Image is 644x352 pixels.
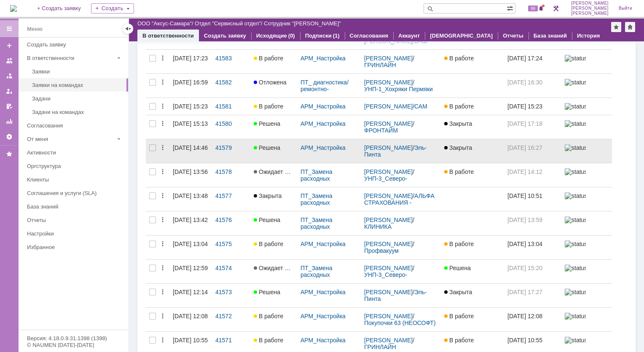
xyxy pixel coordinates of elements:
div: Оргструктура [27,163,123,169]
a: Ожидает ответа контрагента [250,163,297,187]
span: [PERSON_NAME] [571,6,609,11]
span: Решена [254,120,280,127]
div: / [364,337,437,350]
a: [DATE] 16:27 [504,139,561,163]
a: [DATE] 13:04 [504,236,561,259]
img: statusbar-100 (1).png [565,217,586,223]
div: [DATE] 14:46 [173,144,208,151]
a: Согласования [24,119,126,132]
a: statusbar-100 (1).png [561,50,612,73]
div: / [364,120,437,134]
a: [PERSON_NAME] [364,55,413,62]
a: В работе [250,50,297,73]
div: Версия: 4.18.0.9.31.1398 (1398) [27,336,120,341]
span: [DATE] 12:08 [507,313,542,320]
div: Создать заявку [27,41,123,48]
a: 41576 [212,211,250,235]
a: [DATE] 12:08 [504,308,561,331]
div: Задачи [32,95,123,102]
div: Действия [159,144,166,151]
a: [DATE] 12:59 [169,260,212,283]
a: УНП-3_Северо-Варьеганское мр. (Радужный) [364,271,414,292]
a: В работе [441,236,504,259]
a: [DATE] 16:59 [169,74,212,97]
span: [DATE] 15:23 [507,103,542,110]
span: В работе [444,241,474,247]
div: © NAUMEN [DATE]-[DATE] [27,342,120,348]
a: Настройки [3,130,16,144]
a: statusbar-100 (1).png [561,98,612,115]
a: Решена [441,260,504,283]
a: Отдел "Сервисный отдел" [195,20,261,27]
span: Расширенный поиск [507,4,515,12]
div: Задачи на командах [32,109,123,115]
div: / [364,55,437,68]
a: База знаний [534,32,567,39]
a: АРМ_Настройка [301,144,346,151]
a: Отчеты [503,32,523,39]
a: ООО "Аксус-Самара" [137,20,192,27]
a: Отложена [250,74,297,97]
div: / [364,144,437,158]
a: АРМ_Настройка [301,120,346,127]
a: [PERSON_NAME] [364,337,413,344]
div: / [364,79,437,92]
img: statusbar-100 (1).png [565,289,586,295]
img: statusbar-100 (1).png [565,55,586,62]
a: Клиенты [24,173,126,186]
span: Решена [254,217,280,223]
div: Действия [159,241,166,247]
span: Закрыта [444,120,472,127]
span: [DATE] 14:12 [507,168,542,175]
div: [DATE] 13:42 [173,217,208,223]
span: В работе [444,168,474,175]
a: Задачи [29,92,126,105]
span: 99 [528,5,538,11]
span: [DATE] 17:18 [507,120,542,127]
a: УНП-3_Северо-Варьеганское мр. (Радужный) [364,175,414,195]
div: Действия [159,265,166,271]
img: statusbar-100 (1).png [565,192,586,199]
div: Действия [159,168,166,175]
div: / [364,265,437,278]
a: Эль-Пинта [364,289,427,302]
div: Действия [159,55,166,62]
span: Закрыта [254,192,282,199]
span: Ожидает ответа контрагента [254,168,337,175]
a: В ответственности [142,32,194,39]
a: Оргструктура [24,160,126,173]
a: [DATE] 14:12 [504,163,561,187]
div: [DATE] 12:08 [173,313,208,320]
a: [DATE] 15:23 [504,98,561,115]
div: Действия [159,103,166,110]
div: 41583 [215,55,247,62]
div: База знаний [27,203,123,210]
div: Создать [91,3,134,14]
div: Добавить в избранное [611,22,621,32]
a: 41577 [212,187,250,211]
a: [DATE] 10:51 [504,187,561,211]
span: [DATE] 13:59 [507,217,542,223]
a: АРМ_Настройка [301,241,346,247]
a: Отчеты [3,115,16,128]
div: [DATE] 13:56 [173,168,208,175]
img: statusbar-100 (1).png [565,103,586,110]
a: Активности [24,146,126,159]
a: Аккаунт [398,32,420,39]
a: 41579 [212,139,250,163]
a: statusbar-100 (1).png [561,211,612,235]
a: В работе [250,308,297,331]
a: 41581 [212,98,250,115]
div: Активности [27,149,123,156]
div: (1) [333,32,340,39]
span: В работе [254,241,283,247]
a: [PERSON_NAME] [364,289,413,295]
a: Создать заявку [3,39,16,52]
a: [PERSON_NAME] [364,192,413,199]
a: ПТ_Замена расходных материалов / ресурсных деталей [301,265,354,292]
a: [DATE] 15:20 [504,260,561,283]
a: ФРОНТАЙМ [364,127,398,134]
span: [DATE] 10:51 [507,192,542,199]
div: (0) [288,32,295,39]
div: / [195,20,264,27]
